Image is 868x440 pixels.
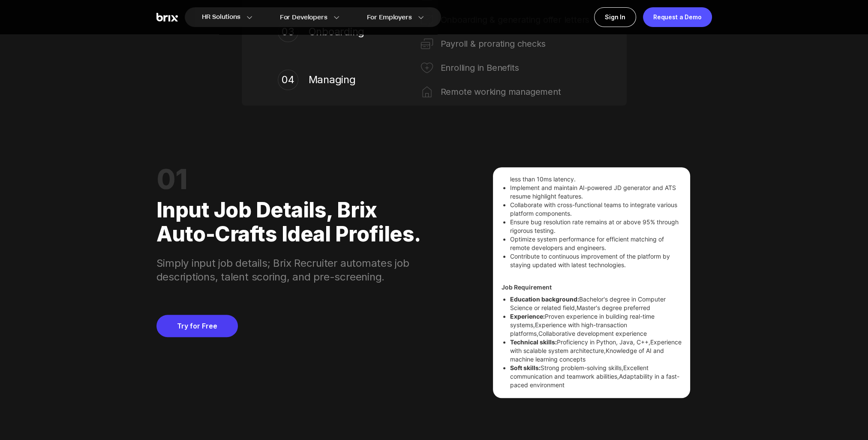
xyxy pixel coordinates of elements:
[510,235,682,252] li: Optimize system performance for efficient matching of remote developers and engineers.
[502,283,682,292] span: Job Requirement
[510,364,541,371] strong: Soft skills:
[510,184,682,201] li: Implement and maintain AI-powered JD generator and ATS resume highlight features.
[441,61,591,75] div: Enrolling in Benefits
[156,167,429,191] div: 01
[156,315,238,337] a: Try for Free
[280,13,327,22] span: For Developers
[510,252,682,269] li: Contribute to continuous improvement of the platform by staying updated with latest technologies.
[202,10,240,24] span: HR Solutions
[278,69,298,90] div: 04
[594,7,636,27] a: Sign In
[441,85,591,99] div: Remote working management
[510,201,682,218] li: Collaborate with cross-functional teams to integrate various platform components.
[156,13,178,22] img: Brix Logo
[156,246,429,284] div: Simply input job details; Brix Recruiter automates job descriptions, talent scoring, and pre-scre...
[510,364,682,389] li: Strong problem-solving skills,Excellent communication and teamwork abilities,Adaptability in a fa...
[309,73,369,87] span: Managing
[510,338,682,364] li: Proficiency in Python, Java, C++,Experience with scalable system architecture,Knowledge of AI and...
[643,7,712,27] a: Request a Demo
[510,338,557,346] strong: Technical skills:
[367,13,412,22] span: For Employers
[156,191,429,246] div: Input job details, Brix auto-crafts ideal profiles.
[510,313,545,320] strong: Experience:
[441,37,591,51] div: Payroll & prorating checks
[510,312,682,338] li: Proven experience in building real-time systems,Experience with high-transaction platforms,Collab...
[510,295,579,303] strong: Education background:
[510,218,682,235] li: Ensure bug resolution rate remains at or above 95% through rigorous testing.
[510,295,682,312] li: Bachelor's degree in Computer Science or related field,Master's degree preferred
